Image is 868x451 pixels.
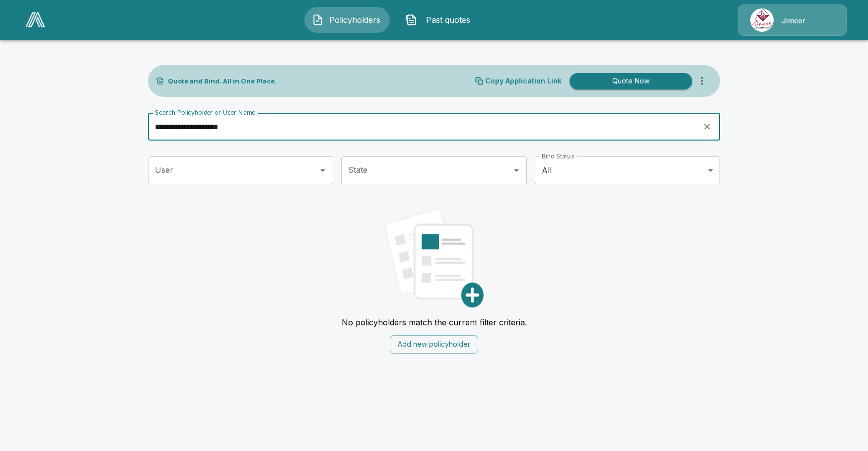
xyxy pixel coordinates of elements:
[304,7,390,33] button: Policyholders IconPolicyholders
[328,14,382,26] span: Policyholders
[168,78,277,84] p: Quote and Bind. All in One Place.
[342,317,527,327] p: No policyholders match the current filter criteria.
[316,163,330,177] button: Open
[542,152,574,160] label: Bind Status
[312,14,324,26] img: Policyholders Icon
[535,156,720,184] div: All
[485,77,562,84] p: Copy Application Link
[692,71,712,91] button: more
[566,73,692,89] a: Quote Now
[509,163,523,177] button: Open
[155,108,255,117] label: Search Policyholder or User Name
[570,73,692,89] button: Quote Now
[398,7,483,33] button: Past quotes IconPast quotes
[405,14,417,26] img: Past quotes Icon
[700,119,715,134] button: clear search
[421,14,476,26] span: Past quotes
[390,339,478,349] a: Add new policyholder
[25,12,45,27] img: AA Logo
[390,335,478,354] button: Add new policyholder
